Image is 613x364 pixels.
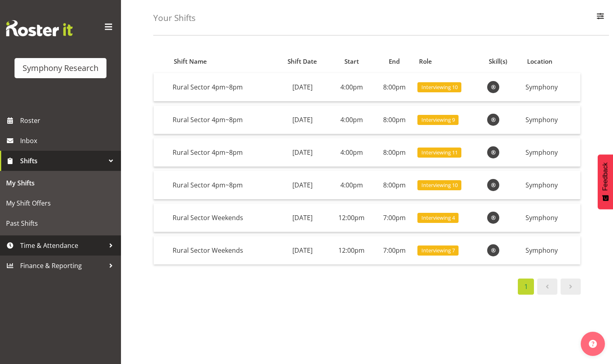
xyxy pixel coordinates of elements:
td: Rural Sector 4pm~8pm [169,138,276,167]
span: My Shifts [6,177,115,189]
td: 8:00pm [374,73,414,102]
td: 7:00pm [374,236,414,264]
td: 4:00pm [329,73,374,102]
button: Filter Employees [592,9,609,27]
span: Interviewing 10 [421,181,458,189]
span: Interviewing 7 [421,247,455,254]
td: [DATE] [276,73,329,102]
button: Feedback - Show survey [598,154,613,209]
td: Symphony [522,236,580,264]
img: Rosterit website logo [6,20,73,36]
td: 8:00pm [374,171,414,200]
span: Feedback [602,162,609,191]
td: Rural Sector Weekends [169,236,276,264]
td: Symphony [522,73,580,102]
span: Interviewing 11 [421,149,458,156]
div: Role [419,57,480,66]
div: Shift Name [174,57,271,66]
div: Start [334,57,369,66]
span: Finance & Reporting [20,260,105,272]
td: Symphony [522,106,580,134]
div: Shift Date [280,57,325,66]
td: Symphony [522,138,580,167]
td: 4:00pm [329,171,374,200]
td: Rural Sector Weekends [169,204,276,232]
td: 8:00pm [374,106,414,134]
div: Location [527,57,576,66]
td: Symphony [522,204,580,232]
div: Skill(s) [489,57,518,66]
span: Inbox [20,135,117,147]
a: My Shifts [2,173,119,193]
img: help-xxl-2.png [589,340,597,348]
td: 4:00pm [329,138,374,167]
span: Interviewing 4 [421,214,455,222]
td: [DATE] [276,106,329,134]
td: [DATE] [276,138,329,167]
td: [DATE] [276,236,329,264]
td: 4:00pm [329,106,374,134]
div: End [379,57,410,66]
span: Time & Attendance [20,239,105,252]
a: My Shift Offers [2,193,119,213]
td: Rural Sector 4pm~8pm [169,73,276,102]
h4: Your Shifts [153,13,196,23]
a: Past Shifts [2,213,119,233]
span: Roster [20,114,117,127]
span: Interviewing 9 [421,116,455,124]
td: [DATE] [276,171,329,200]
td: 12:00pm [329,204,374,232]
td: Symphony [522,171,580,200]
td: 12:00pm [329,236,374,264]
td: [DATE] [276,204,329,232]
td: Rural Sector 4pm~8pm [169,106,276,134]
span: My Shift Offers [6,197,115,209]
td: Rural Sector 4pm~8pm [169,171,276,200]
span: Interviewing 10 [421,83,458,91]
span: Past Shifts [6,217,115,229]
div: Symphony Research [23,62,98,74]
td: 7:00pm [374,204,414,232]
td: 8:00pm [374,138,414,167]
span: Shifts [20,155,105,167]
